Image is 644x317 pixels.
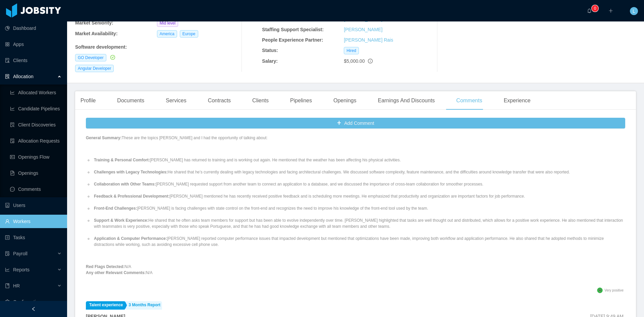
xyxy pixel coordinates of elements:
a: Talent experience [86,301,125,310]
button: icon: plusAdd Comment [86,118,625,128]
li: [PERSON_NAME] mentioned he has recently received positive feedback and is scheduling more meeting... [93,193,625,199]
i: icon: book [5,283,10,288]
span: L [633,7,635,15]
b: Market Availability: [75,31,118,36]
strong: Red Flags Detected: [86,264,124,269]
div: Openings [328,91,362,110]
a: icon: robotUsers [5,199,62,212]
i: icon: file-protect [5,251,10,256]
a: icon: userWorkers [5,215,62,228]
span: Reports [13,267,30,272]
a: icon: pie-chartDashboard [5,21,62,35]
li: [PERSON_NAME] has returned to training and is working out again. He mentioned that the weather ha... [93,157,625,163]
strong: Challenges with Legacy Technologies: [94,170,168,174]
a: icon: check-circle [109,55,115,60]
a: icon: file-searchClient Discoveries [10,118,62,131]
div: Experience [498,91,536,110]
i: icon: check-circle [110,55,115,60]
span: Configuration [13,299,41,305]
a: [PERSON_NAME] Rais [344,37,393,43]
b: Software development : [75,44,127,50]
i: icon: setting [5,300,10,304]
li: [PERSON_NAME] requested support from another team to connect an application to a database, and we... [93,181,625,187]
li: [PERSON_NAME] is facing challenges with state control on the front-end and recognizes the need to... [93,205,625,211]
b: Salary: [262,58,278,64]
strong: Support & Work Experience: [94,218,148,223]
strong: Collaboration with Other Teams: [94,182,156,187]
p: N/A N/A [86,264,625,276]
b: People Experience Partner: [262,37,323,43]
p: MHE These are the topics [PERSON_NAME] and I had the opportunity of talking about: [86,129,625,141]
i: icon: bell [587,8,592,13]
b: Market Seniority: [75,20,113,25]
i: icon: solution [5,74,10,79]
strong: Training & Personal Comfort: [94,158,150,162]
div: Comments [451,91,487,110]
li: He shared that he often asks team members for support but has been able to evolve independently o... [93,217,625,229]
span: info-circle [368,59,373,63]
strong: Any other Relevant Comments: [86,270,146,275]
div: Documents [112,91,150,110]
sup: 0 [592,5,598,12]
span: Mid level [157,19,178,27]
div: Pipelines [285,91,317,110]
span: Europe [180,30,198,38]
a: icon: file-textOpenings [10,166,62,180]
a: [PERSON_NAME] [344,27,382,32]
div: Earnings And Discounts [372,91,440,110]
div: Profile [75,91,101,110]
span: America [157,30,177,38]
strong: General Summary: [86,136,122,140]
a: icon: profileTasks [5,231,62,244]
strong: Application & Computer Performance: [94,236,167,241]
span: Very positive [604,288,624,292]
i: icon: line-chart [5,267,10,272]
a: icon: appstoreApps [5,38,62,51]
div: Services [160,91,192,110]
strong: Feedback & Professional Development: [94,194,169,199]
strong: Front-End Challenges: [94,206,137,211]
span: Angular Developer [75,65,114,72]
a: icon: line-chartCandidate Pipelines [10,102,62,115]
li: He shared that he’s currently dealing with legacy technologies and facing architectural challenge... [93,169,625,175]
a: icon: auditClients [5,54,62,67]
a: 3 Months Report [125,301,162,310]
div: Clients [247,91,274,110]
span: GO Developer [75,54,106,61]
li: [PERSON_NAME] reported computer performance issues that impacted development but mentioned that o... [93,235,625,248]
span: Payroll [13,251,28,256]
a: icon: file-doneAllocation Requests [10,134,62,148]
a: icon: messageComments [10,182,62,196]
span: $5,000.00 [344,58,365,64]
a: icon: line-chartAllocated Workers [10,86,62,99]
div: Contracts [203,91,236,110]
b: Staffing Support Specialist: [262,27,324,32]
span: HR [13,283,20,288]
b: Status: [262,48,278,53]
a: icon: idcardOpenings Flow [10,150,62,164]
i: icon: plus [608,8,613,13]
span: Allocation [13,74,34,79]
span: Hired [344,47,359,54]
